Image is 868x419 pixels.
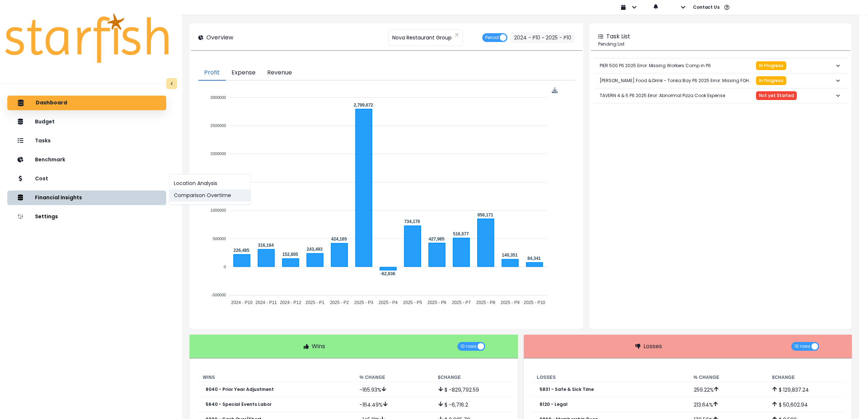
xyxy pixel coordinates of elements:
th: % Change [354,373,432,382]
td: $ 129,837.24 [766,382,845,397]
th: $ Change [432,373,511,382]
button: Tasks [7,134,166,148]
p: Cost [35,176,48,182]
button: Financial Insights [7,191,166,205]
p: TAVERN 4 & 5 P6 2025 Error: Abnormal Pizza Cook Expense [600,87,725,105]
span: Not yet Started [759,93,794,98]
p: Losses [643,342,662,351]
button: 2024 - P10 ~ 2025 - P10 [510,32,575,43]
tspan: 500000 [213,237,226,241]
button: Profit [198,65,226,81]
button: Clear [455,31,459,38]
span: In Progress [759,63,783,68]
p: PIER 500 P6 2025 Error: Missing Workers Comp in P6 [600,57,711,75]
p: 5831 - Safe & Sick Time [540,387,594,392]
button: Dashboard [7,96,166,110]
tspan: 2025 - P1 [305,300,324,305]
tspan: 2000000 [210,152,226,156]
td: $ -6,716.2 [432,397,511,412]
tspan: 2025 - P9 [501,300,520,305]
button: Budget [7,115,166,129]
tspan: 1000000 [210,208,226,212]
td: -164.49 % [354,397,432,412]
p: Task List [606,32,630,41]
th: Losses [531,373,688,382]
img: Download Profit [552,87,558,93]
tspan: 2025 - P3 [354,300,373,305]
p: Benchmark [35,157,65,163]
tspan: 2024 - P12 [280,300,301,305]
th: % Change [688,373,766,382]
span: 10 rows [794,342,810,351]
p: Dashboard [36,100,67,106]
p: Budget [35,119,55,125]
tspan: 2025 - P2 [330,300,349,305]
p: 8120 - Legal [540,402,568,407]
tspan: 2025 - P4 [379,300,398,305]
svg: close [455,32,459,37]
tspan: 0 [224,265,226,269]
tspan: 2024 - P11 [256,300,277,305]
td: $ -829,792.59 [432,382,511,397]
span: 10 rows [460,342,476,351]
p: 8040 - Prior Year Adjustment [206,387,274,392]
span: Period [485,33,499,42]
button: Settings [7,209,166,224]
button: Cost [7,172,166,186]
td: $ 50,602.94 [766,397,845,412]
tspan: 2025 - P7 [452,300,471,305]
th: Wins [197,373,354,382]
tspan: 2500000 [210,123,226,128]
tspan: 2025 - P8 [476,300,495,305]
tspan: 2025 - P10 [524,300,546,305]
p: Wins [312,342,325,351]
p: Tasks [35,138,51,144]
tspan: -500000 [211,293,226,297]
td: 213.64 % [688,397,766,412]
div: Menu [552,87,558,93]
button: [PERSON_NAME] Food & Drink - Tonka Bay P6 2025 Error: Missing FOH Trainer ExpenseIn Progress [594,73,848,88]
button: Location Analysis [170,177,250,189]
button: Benchmark [7,153,166,167]
p: Pending List [598,41,843,47]
span: In Progress [759,78,783,83]
tspan: 2025 - P6 [428,300,447,305]
button: TAVERN 4 & 5 P6 2025 Error: Abnormal Pizza Cook ExpenseNot yet Started [594,88,848,103]
tspan: 2024 - P10 [231,300,253,305]
th: $ Change [766,373,845,382]
button: Revenue [261,65,298,81]
button: Expense [226,65,261,81]
td: -165.93 % [354,382,432,397]
tspan: 2025 - P5 [403,300,422,305]
td: 259.22 % [688,382,766,397]
button: PIER 500 P6 2025 Error: Missing Workers Comp in P6In Progress [594,58,848,73]
p: Overview [206,33,233,42]
p: [PERSON_NAME] Food & Drink - Tonka Bay P6 2025 Error: Missing FOH Trainer Expense [600,72,756,90]
tspan: 3000000 [210,95,226,100]
span: Nova Restaurant Group [392,30,452,45]
button: Comparison Overtime [170,189,250,201]
p: 5640 - Special Events Labor [206,402,272,407]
